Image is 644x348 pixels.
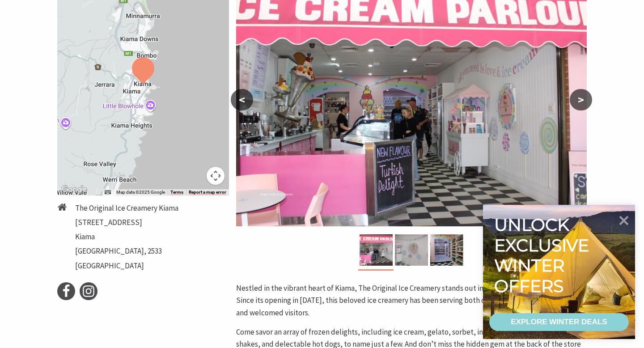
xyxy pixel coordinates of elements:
li: Kiama [75,231,178,243]
img: Google [59,184,89,195]
li: The Original Ice Creamery Kiama [75,202,178,214]
a: Terms [170,190,183,195]
span: Map data ©2025 Google [116,190,165,195]
li: [STREET_ADDRESS] [75,216,178,229]
a: Report a map error [189,190,226,195]
button: < [231,89,253,110]
p: Nestled in the vibrant heart of Kiama, The Original Ice Creamery stands out in the world of froze... [236,282,587,319]
button: Map camera controls [207,167,225,185]
li: [GEOGRAPHIC_DATA] [75,260,178,272]
button: Keyboard shortcuts [105,189,111,195]
div: EXPLORE WINTER DEALS [511,313,607,331]
a: Open this area in Google Maps (opens a new window) [59,184,89,195]
div: Unlock exclusive winter offers [494,215,593,296]
button: > [570,89,592,110]
li: [GEOGRAPHIC_DATA], 2533 [75,245,178,257]
a: EXPLORE WINTER DEALS [489,313,629,331]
